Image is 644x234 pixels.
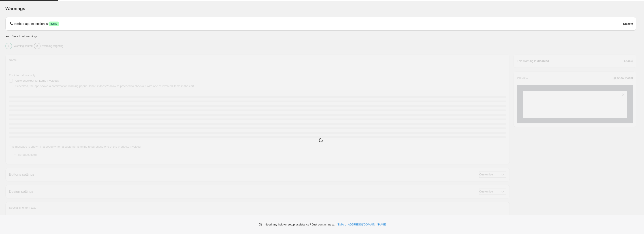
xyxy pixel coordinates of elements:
[337,222,386,227] a: [EMAIL_ADDRESS][DOMAIN_NAME]
[5,6,25,11] span: Warnings
[12,35,38,38] h2: Back to all warnings
[623,22,633,26] span: Disable
[50,22,57,26] span: active
[14,22,48,26] p: Embed app extension is
[623,21,633,27] button: Disable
